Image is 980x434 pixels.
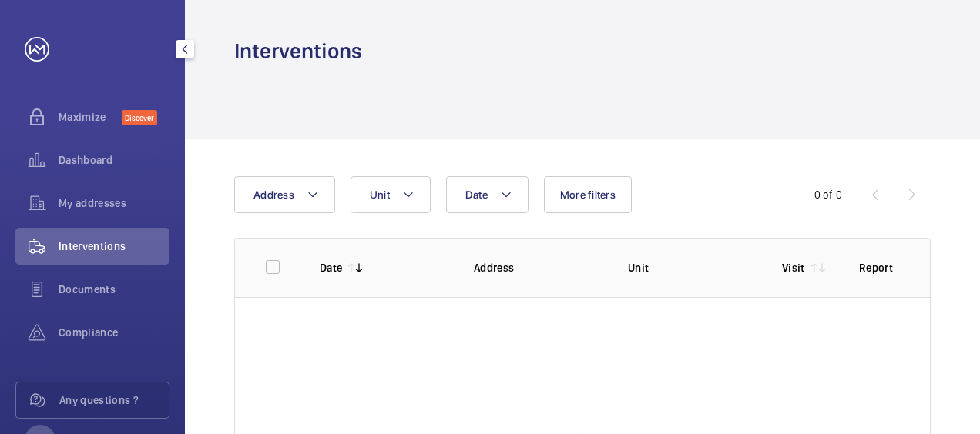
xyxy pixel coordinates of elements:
span: Unit [370,189,390,201]
button: Unit [351,176,431,213]
span: Dashboard [59,152,169,168]
button: Address [234,176,335,213]
span: Discover [122,110,157,125]
p: Report [859,260,899,275]
h1: Interventions [234,37,362,65]
p: Unit [628,260,757,275]
p: Date [320,260,342,275]
button: More filters [544,176,632,213]
span: My addresses [59,195,169,211]
span: Maximize [59,109,122,125]
span: Date [465,189,488,201]
span: More filters [560,189,616,201]
button: Date [446,176,529,213]
span: Any questions ? [59,392,169,408]
p: Address [474,260,603,275]
span: Documents [59,282,169,297]
span: Address [253,189,294,201]
span: Compliance [59,325,169,340]
span: Interventions [59,239,169,254]
p: Visit [782,260,805,275]
div: 0 of 0 [814,187,842,202]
